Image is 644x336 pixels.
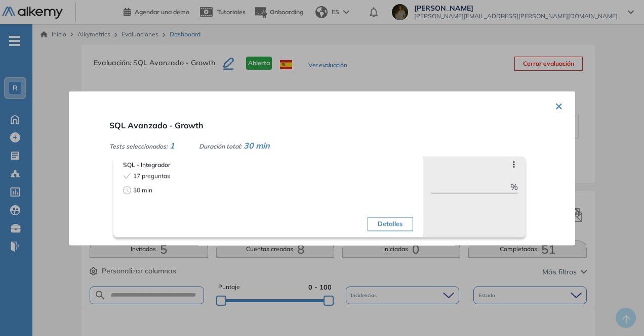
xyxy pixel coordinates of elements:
span: % [510,180,518,193]
iframe: Chat Widget [593,287,644,336]
span: Duración total: [199,142,241,150]
span: SQL - Integrador [123,160,413,169]
span: 17 preguntas [133,171,170,180]
span: 30 min [133,185,152,195]
span: clock-circle [123,186,131,194]
span: 1 [170,140,175,150]
span: 30 min [244,140,270,150]
span: SQL Avanzado - Growth [109,120,204,130]
div: Widget de chat [593,287,644,336]
button: Detalles [368,217,413,231]
span: check [123,172,131,180]
span: Tests seleccionados: [109,142,168,150]
button: × [555,95,563,115]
